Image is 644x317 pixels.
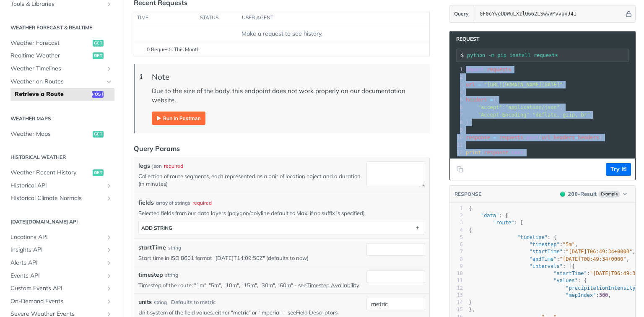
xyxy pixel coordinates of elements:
[6,270,114,282] a: Events APIShow subpages for Events API
[10,65,104,73] span: Weather Timelines
[10,284,104,293] span: Custom Events API
[532,112,590,118] span: "deflate, gzip, br"
[556,190,631,198] button: 200200-ResultExample
[450,306,463,313] div: 15
[138,161,150,170] label: legs
[553,278,578,283] span: "values"
[106,1,112,8] button: Show subpages for Tools & Libraries
[106,65,112,72] button: Show subpages for Weather Timelines
[6,179,114,192] a: Historical APIShow subpages for Historical API
[505,104,560,110] span: "application/json"
[10,39,91,47] span: Weather Forecast
[106,260,112,266] button: Show subpages for Alerts API
[553,270,587,276] span: "startTime"
[10,88,114,101] a: Retrieve a Routepost
[469,220,523,226] span: : [
[450,299,463,306] div: 14
[450,285,463,292] div: 12
[138,298,152,307] label: units
[10,52,91,60] span: Realtime Weather
[469,234,557,240] span: : {
[138,172,363,187] p: Collection of route segments, each represented as a pair of location object and a duration (in mi...
[134,143,180,153] div: Query Params
[466,135,602,140] span: . ( , )
[484,150,508,156] span: response
[138,29,426,38] div: Make a request to see history.
[469,213,508,218] span: : {
[450,104,464,111] div: 6
[152,162,162,170] div: json
[466,150,527,156] span: ( . )
[139,221,425,234] button: ADD string
[575,135,578,140] span: =
[6,37,114,49] a: Weather Forecastget
[92,91,104,98] span: post
[6,128,114,140] a: Weather Mapsget
[450,248,463,255] div: 7
[138,198,154,207] span: fields
[466,150,481,156] span: print
[164,162,183,170] div: required
[560,192,565,197] span: 200
[450,227,463,234] div: 4
[466,120,469,125] span: }
[452,36,479,42] span: Request
[6,115,114,122] h2: Weather Maps
[466,135,490,140] span: response
[469,256,629,262] span: : ,
[469,249,636,255] span: : ,
[147,46,200,53] span: 0 Requests This Month
[138,309,363,316] p: Unit system of the field values, either "metric" or "imperial" - see
[450,205,463,212] div: 1
[239,11,413,25] th: user agent
[450,111,464,119] div: 7
[106,247,112,253] button: Show subpages for Insights API
[466,97,487,103] span: headers
[10,259,104,267] span: Alerts API
[152,113,205,121] a: Expand image
[6,295,114,308] a: On-Demand EventsShow subpages for On-Demand Events
[306,282,359,288] a: Timestep Availability
[10,182,104,190] span: Historical API
[450,119,464,126] div: 8
[106,182,112,189] button: Show subpages for Historical API
[152,86,421,105] p: Due to the size of the body, this endpoint does not work properly on our documentation website.
[450,5,473,22] button: Query
[450,212,463,219] div: 2
[6,75,114,88] a: Weather on RoutesHide subpages for Weather on Routes
[140,72,143,82] span: ℹ
[606,163,631,176] button: Try It!
[6,49,114,62] a: Realtime Weatherget
[469,227,472,233] span: {
[530,242,560,247] span: "timestep"
[10,130,91,138] span: Weather Maps
[454,163,466,176] button: Copy to clipboard
[6,153,114,161] h2: Historical Weather
[10,78,104,86] span: Weather on Routes
[624,10,633,18] button: Hide
[15,90,90,99] span: Retrieve a Route
[6,24,114,31] h2: Weather Forecast & realtime
[10,194,104,203] span: Historical Climate Normals
[554,135,575,140] span: headers
[192,199,212,207] div: required
[152,112,205,125] img: Run in Postman
[598,191,620,197] span: Example
[10,272,104,280] span: Events API
[527,135,539,140] span: post
[484,82,563,88] span: "[URL][DOMAIN_NAME][DATE]"
[106,298,112,305] button: Show subpages for On-Demand Events
[106,234,112,241] button: Show subpages for Locations API
[475,5,624,22] input: apikey
[6,166,114,179] a: Weather Recent Historyget
[481,213,499,218] span: "data"
[450,263,463,270] div: 9
[138,281,363,289] p: Timestep of the route: "1m", "5m", "10m", "15m", "30m", "60m" - see
[469,242,578,247] span: : ,
[466,97,496,103] span: {
[138,243,166,252] label: startTime
[530,263,563,269] span: "intervals"
[568,190,597,198] div: - Result
[517,234,548,240] span: "timeline"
